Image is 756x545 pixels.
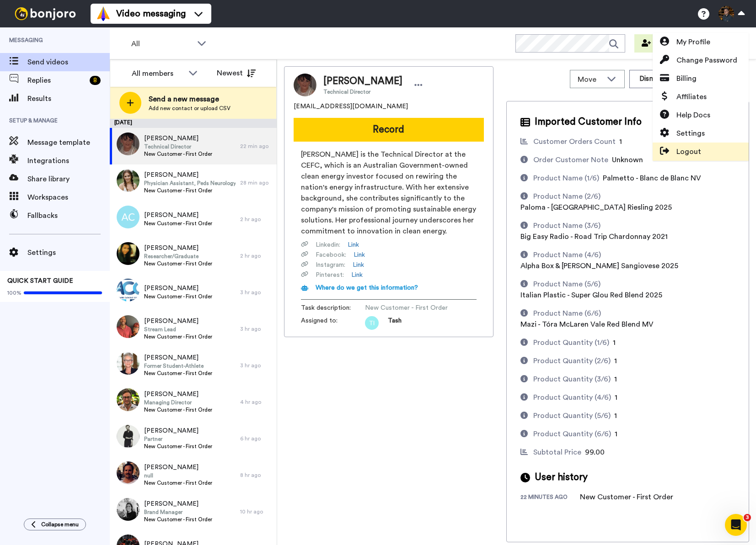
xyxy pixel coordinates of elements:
span: 1 [614,357,617,365]
img: ti.png [365,316,379,330]
span: Video messaging [116,7,186,20]
span: Workspaces [27,192,110,203]
img: ac.png [117,206,139,228]
a: Invite [634,34,679,53]
img: 924a6b90-3442-4250-8b59-ba63a993d121.jpg [117,132,139,155]
span: Results [27,93,110,104]
div: Customer Orders Count [533,136,616,147]
img: vm-color.svg [96,6,111,21]
span: Mazi - Tóra McLaren Vale Red Blend MV [520,321,654,328]
span: New Customer - First Order [144,333,212,340]
img: 81092622-01a3-4845-9b12-18d401edbf44.jpg [117,315,139,338]
span: Add new contact or upload CSV [149,105,231,112]
span: [PERSON_NAME] is the Technical Director at the CEFC, which is an Australian Government-owned clea... [301,149,477,237]
span: 100% [7,289,21,296]
span: Help Docs [676,110,710,121]
div: 3 hr ago [240,325,272,333]
span: Settings [676,128,705,139]
img: Image of Myra Nolan [294,74,316,96]
span: 1 [615,394,617,401]
div: 22 min ago [240,143,272,150]
div: Product Quantity (2/6) [533,355,611,366]
span: 1 [615,430,617,438]
a: Link [354,250,365,259]
a: Link [348,240,359,249]
span: New Customer - First Order [144,150,212,158]
div: 2 hr ago [240,216,272,223]
span: Former Student-Athlete [144,362,212,370]
span: [PERSON_NAME] [144,499,212,508]
span: Send a new message [149,94,231,105]
span: Send videos [27,57,110,68]
button: Record [294,118,484,142]
div: 28 min ago [240,179,272,186]
span: Linkedin : [316,240,340,249]
span: [PERSON_NAME] [144,353,212,362]
img: 3d5d0504-72ad-4bde-819b-1598322fe59f.jpg [117,498,139,521]
span: Change Password [676,55,737,66]
img: bj-logo-header-white.svg [11,7,80,20]
span: Task description : [301,303,365,312]
span: Message template [27,137,110,148]
span: Partner [144,435,212,443]
a: Link [353,260,364,270]
span: New Customer - First Order [144,260,212,267]
span: Imported Customer Info [535,115,642,129]
span: All [131,38,193,49]
span: [PERSON_NAME] [144,317,212,326]
span: Integrations [27,155,110,166]
span: 99.00 [585,449,605,456]
img: 2805e15d-0918-4af7-b4d8-b0ca5d9396e1.jpg [117,279,139,302]
img: e5fde51a-194a-45d4-a301-f52f1978656b.jpg [117,242,139,265]
img: f8dd1ad2-a012-458b-bd66-243b11adc535.jpg [117,388,139,411]
div: Product Name (6/6) [533,308,601,319]
div: New Customer - First Order [580,492,673,503]
div: All members [132,68,184,79]
span: [PERSON_NAME] [144,134,212,143]
span: Brand Manager [144,508,212,516]
span: Pinterest : [316,270,344,280]
span: Alpha Box & [PERSON_NAME] Sangiovese 2025 [520,262,678,270]
span: QUICK START GUIDE [7,278,73,284]
div: Product Quantity (3/6) [533,374,611,385]
div: 2 hr ago [240,252,272,259]
span: New Customer - First Order [144,370,212,377]
div: 6 hr ago [240,435,272,442]
div: 8 [90,76,101,85]
a: My Profile [653,33,749,51]
span: Unknown [612,156,643,164]
div: Product Name (3/6) [533,220,601,231]
span: 1 [614,376,617,383]
span: Big Easy Radio - Road Trip Chardonnay 2021 [520,233,668,240]
div: 3 hr ago [240,289,272,296]
span: Italian Plastic - Super Glou Red Blend 2025 [520,291,662,299]
a: Link [351,270,363,280]
div: 3 hr ago [240,362,272,369]
img: f5c58414-d0d1-439e-82bd-d4874cc04133.jpg [117,461,139,484]
img: 7584e264-98c5-47c3-86c0-30284333442b.jpg [117,169,139,192]
span: [PERSON_NAME] [144,284,212,293]
span: null [144,472,212,479]
div: Product Name (5/6) [533,279,601,290]
img: c5b53b5b-a536-407d-93aa-d762e28bbb9b.jpg [117,352,139,375]
div: Product Quantity (5/6) [533,410,611,421]
span: [PERSON_NAME] [144,243,212,253]
img: 35af2f8c-fe9b-4e19-a592-da3527361609.jpg [117,425,139,448]
div: 10 hr ago [240,508,272,515]
a: Logout [653,143,749,161]
span: Paloma - [GEOGRAPHIC_DATA] Riesling 2025 [520,204,672,211]
span: Move [578,74,602,85]
span: New Customer - First Order [144,479,212,487]
span: Instagram : [316,260,345,270]
span: Stream Lead [144,326,212,333]
span: Logout [676,146,701,157]
span: 1 [619,138,622,145]
div: 4 hr ago [240,398,272,406]
span: Managing Director [144,399,212,406]
a: Change Password [653,51,749,69]
span: Collapse menu [41,521,79,528]
span: Affiliates [676,91,707,102]
a: Billing [653,69,749,88]
div: 22 minutes ago [520,493,580,503]
span: My Profile [676,37,710,48]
